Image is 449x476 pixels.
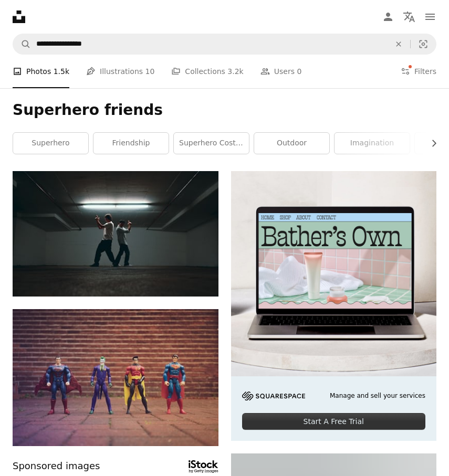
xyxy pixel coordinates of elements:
a: Log in / Sign up [378,6,399,27]
a: outdoor [254,133,329,154]
button: Filters [401,55,436,88]
span: Manage and sell your services [330,392,425,400]
a: Users 0 [260,55,302,88]
img: two young men dancing in a dark room [13,171,218,297]
div: Start A Free Trial [242,413,426,430]
a: Collections 3.2k [171,55,243,88]
a: superhero costume [174,133,249,154]
button: Search Unsplash [13,34,31,54]
a: friendship [93,133,169,154]
span: 10 [145,66,155,77]
a: imagination [335,133,410,154]
button: Clear [387,34,410,54]
a: Manage and sell your servicesStart A Free Trial [231,171,437,441]
a: Illustrations 10 [86,55,154,88]
a: Superheroes and Villains figure [13,373,218,382]
img: file-1707883121023-8e3502977149image [231,171,437,377]
button: scroll list to the right [424,133,436,154]
span: Sponsored images [13,459,100,474]
button: Language [399,6,420,27]
form: Find visuals sitewide [13,34,436,55]
h1: Superhero friends [13,101,436,120]
a: two young men dancing in a dark room [13,229,218,238]
a: Home — Unsplash [13,10,25,23]
button: Visual search [411,34,436,54]
span: 0 [297,66,301,77]
img: Superheroes and Villains figure [13,309,218,446]
img: file-1705255347840-230a6ab5bca9image [242,392,305,400]
a: superhero [13,133,88,154]
button: Menu [420,6,441,27]
span: 3.2k [227,66,243,77]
